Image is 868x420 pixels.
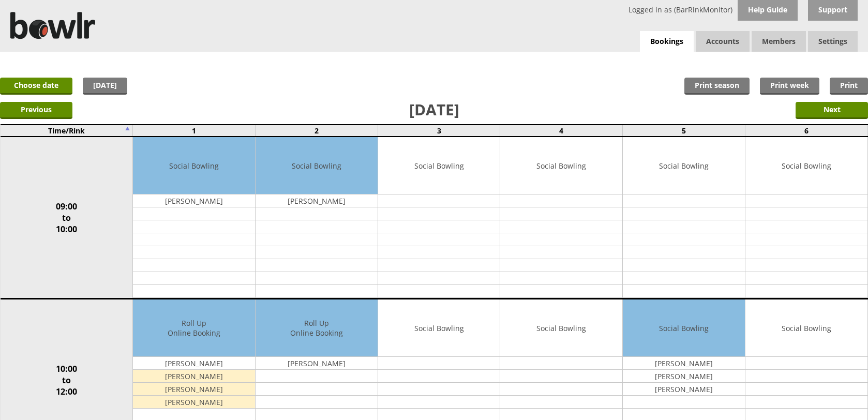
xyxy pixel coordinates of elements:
span: Members [752,31,806,52]
td: Social Bowling [745,299,867,357]
td: Social Bowling [623,137,745,194]
td: [PERSON_NAME] [133,357,255,370]
td: Social Bowling [745,137,867,194]
a: Print week [760,78,819,95]
td: 1 [133,125,256,137]
td: [PERSON_NAME] [133,396,255,409]
td: 6 [745,125,867,137]
td: [PERSON_NAME] [133,194,255,207]
td: Social Bowling [500,137,622,194]
td: Roll Up Online Booking [133,299,255,357]
td: [PERSON_NAME] [623,383,745,396]
td: 3 [378,125,500,137]
td: [PERSON_NAME] [256,357,378,370]
td: 09:00 to 10:00 [1,137,133,299]
a: [DATE] [83,78,127,95]
td: Social Bowling [378,137,500,194]
td: 4 [500,125,623,137]
td: [PERSON_NAME] [623,357,745,370]
td: [PERSON_NAME] [133,383,255,396]
a: Bookings [640,31,694,52]
input: Next [796,102,868,119]
td: Social Bowling [500,299,622,357]
a: Print season [684,78,750,95]
span: Accounts [696,31,750,52]
td: Time/Rink [1,125,133,137]
td: [PERSON_NAME] [133,370,255,383]
td: Social Bowling [256,137,378,194]
td: Social Bowling [378,299,500,357]
td: 2 [256,125,378,137]
td: [PERSON_NAME] [256,194,378,207]
td: [PERSON_NAME] [623,370,745,383]
td: Roll Up Online Booking [256,299,378,357]
td: Social Bowling [133,137,255,194]
span: Settings [808,31,858,52]
td: 5 [623,125,745,137]
td: Social Bowling [623,299,745,357]
a: Print [830,78,868,95]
